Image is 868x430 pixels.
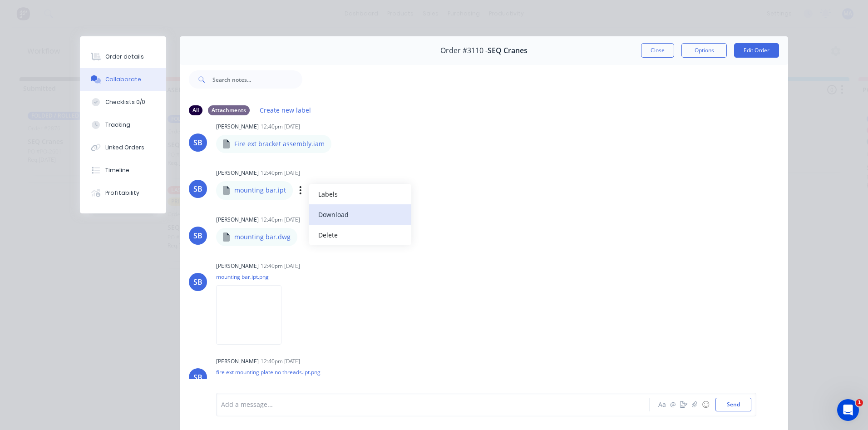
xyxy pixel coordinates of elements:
button: Profitability [80,182,166,204]
p: Fire ext bracket assembly.iam [234,139,325,148]
div: SB [193,230,202,241]
button: Order details [80,45,166,68]
button: Close [641,43,674,58]
p: mounting bar.ipt.png [216,273,291,281]
button: Collaborate [80,68,166,91]
div: All [189,105,202,115]
div: 12:40pm [DATE] [261,262,300,270]
button: Edit Order [734,43,779,58]
div: Order details [105,53,144,61]
iframe: Intercom live chat [837,399,859,421]
div: 12:40pm [DATE] [261,123,300,131]
div: [PERSON_NAME] [216,123,259,131]
div: [PERSON_NAME] [216,357,259,366]
span: SEQ Cranes [488,46,528,55]
button: Delete [309,225,411,245]
button: Options [681,43,727,58]
input: Search notes... [212,70,302,89]
div: 12:40pm [DATE] [261,216,300,224]
button: Download [309,204,411,225]
div: Linked Orders [105,143,144,152]
p: fire ext mounting plate no threads.ipt.png [216,368,321,376]
button: Tracking [80,114,166,136]
p: mounting bar.ipt [234,186,286,195]
button: Send [715,398,751,411]
button: Timeline [80,159,166,182]
div: Timeline [105,166,129,174]
div: SB [193,137,202,148]
button: Labels [309,184,411,204]
div: SB [193,277,202,287]
div: Profitability [105,189,139,197]
div: 12:40pm [DATE] [261,357,300,366]
div: [PERSON_NAME] [216,169,259,177]
div: Attachments [208,105,250,115]
button: Create new label [255,104,316,116]
div: Tracking [105,121,130,129]
div: 12:40pm [DATE] [261,169,300,177]
div: Checklists 0/0 [105,98,145,106]
div: [PERSON_NAME] [216,216,259,224]
span: 1 [856,399,863,406]
div: [PERSON_NAME] [216,262,259,270]
button: @ [667,399,678,410]
div: SB [193,372,202,383]
span: Order #3110 - [440,46,488,55]
p: mounting bar.dwg [234,232,291,242]
button: Linked Orders [80,136,166,159]
button: Aa [656,399,667,410]
div: Collaborate [105,75,141,84]
button: Checklists 0/0 [80,91,166,114]
div: SB [193,183,202,194]
button: ☺ [700,399,711,410]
